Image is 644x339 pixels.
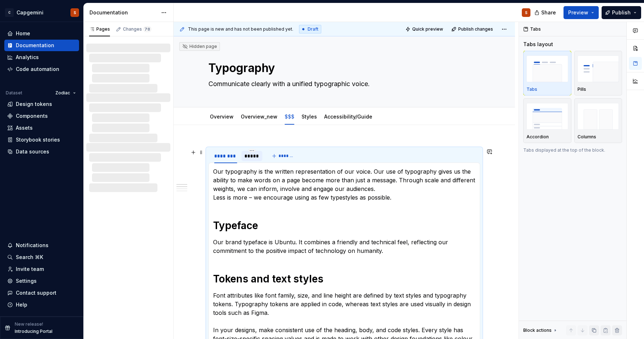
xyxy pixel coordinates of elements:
div: Block actions [523,327,552,333]
a: Invite team [4,263,79,275]
div: Components [16,112,48,120]
button: placeholderPills [574,51,622,95]
button: placeholderTabs [523,51,571,95]
div: Dataset [6,90,22,96]
div: Overview [207,109,236,124]
a: Code automation [4,63,79,75]
div: Hidden page [182,44,217,49]
p: Introducing Portal [15,329,52,334]
div: Invite team [16,266,44,273]
a: Storybook stories [4,134,79,146]
div: Design tokens [16,101,52,108]
button: Publish [602,6,641,19]
div: Block actions [523,325,558,335]
a: Settings [4,275,79,287]
h1: Typeface [213,219,475,232]
div: Analytics [16,54,39,61]
p: Tabs [526,86,537,92]
div: Settings [16,277,37,285]
p: Pills [578,86,586,92]
button: Quick preview [403,24,446,34]
div: Notifications [16,242,49,249]
span: Publish changes [458,26,493,32]
div: Styles [299,109,320,124]
a: Data sources [4,146,79,157]
p: Accordion [526,134,549,140]
span: Draft [308,26,318,32]
a: Components [4,110,79,122]
button: Search ⌘K [4,251,79,263]
a: Analytics [4,52,79,63]
div: Data sources [16,148,49,155]
a: Accessibility/Guide [324,113,372,120]
span: Zodiac [55,90,70,96]
img: placeholder [526,103,568,129]
span: Preview [568,9,588,16]
img: placeholder [526,55,568,82]
div: Home [16,30,30,37]
span: This page is new and has not been published yet. [188,26,293,32]
h1: Tokens and text styles [213,272,475,285]
a: $$$ [285,113,294,120]
span: Publish [612,9,631,16]
a: Design tokens [4,98,79,110]
button: placeholderAccordion [523,98,571,143]
span: Quick preview [412,26,443,32]
div: Capgemini [17,9,43,16]
span: Share [541,9,556,16]
p: New release! [15,321,43,327]
img: placeholder [578,103,619,129]
div: Changes [123,26,151,32]
div: Tabs layout [523,41,553,48]
a: Assets [4,122,79,134]
button: Share [531,6,561,19]
div: Code automation [16,66,59,73]
div: Documentation [89,9,157,16]
p: Columns [578,134,596,140]
div: Overview_new [238,109,280,124]
div: S [74,10,76,15]
p: Our typography is the written representation of our voice. Our use of typography gives us the abi... [213,167,475,202]
span: 78 [143,26,151,32]
a: Home [4,28,79,39]
div: $$$ [282,109,297,124]
img: placeholder [578,55,619,82]
p: Tabs displayed at the top of the block. [523,147,622,153]
div: S [525,10,528,15]
button: Preview [563,6,599,19]
div: Pages [89,26,110,32]
a: Styles [302,113,317,120]
textarea: Typography [207,59,479,77]
div: Storybook stories [16,136,60,143]
div: Assets [16,124,33,131]
div: Search ⌘K [16,254,43,261]
a: Documentation [4,40,79,51]
button: Contact support [4,287,79,299]
button: Publish changes [449,24,496,34]
textarea: Communicate clearly with a unified typographic voice. [207,78,479,90]
a: Overview_new [241,113,277,120]
button: Notifications [4,240,79,251]
button: placeholderColumns [574,98,622,143]
a: Overview [210,113,234,120]
div: Help [16,301,27,308]
p: Our brand typeface is Ubuntu. It combines a friendly and technical feel, reflecting our commitmen... [213,238,475,255]
button: Help [4,299,79,311]
div: Accessibility/Guide [321,109,375,124]
button: CCapgeminiS [1,5,82,20]
div: C [5,8,14,17]
div: Contact support [16,289,56,296]
div: Documentation [16,42,54,49]
button: Zodiac [52,88,79,98]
